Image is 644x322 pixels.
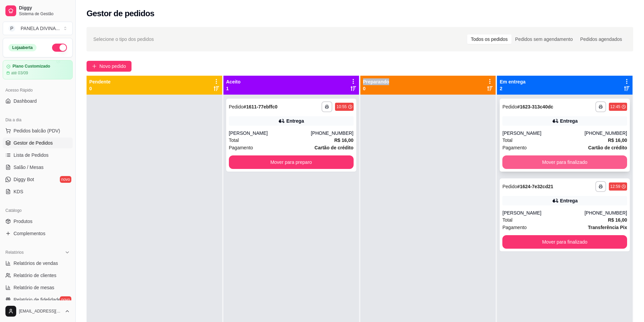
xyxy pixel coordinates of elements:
[576,34,626,44] div: Pedidos agendados
[517,184,553,189] strong: # 1624-7e32cd21
[3,258,73,269] a: Relatórios de vendas
[229,144,253,151] span: Pagamento
[363,78,389,85] p: Preparando
[229,104,244,109] span: Pedido
[243,104,277,109] strong: # 1611-77ebffc0
[560,118,578,124] div: Entrega
[14,176,34,183] span: Diggy Bot
[14,152,49,158] span: Lista de Pedidos
[87,61,132,72] button: Novo pedido
[585,130,627,137] div: [PHONE_NUMBER]
[19,5,70,11] span: Diggy
[3,138,73,148] a: Gestor de Pedidos
[229,130,311,137] div: [PERSON_NAME]
[3,294,73,305] a: Relatório de fidelidadenovo
[608,138,627,143] strong: R$ 16,00
[502,235,627,249] button: Mover para finalizado
[588,145,627,150] strong: Cartão de crédito
[226,78,241,85] p: Aceito
[311,130,353,137] div: [PHONE_NUMBER]
[3,282,73,293] a: Relatório de mesas
[14,127,60,134] span: Pedidos balcão (PDV)
[3,228,73,239] a: Complementos
[5,250,24,255] span: Relatórios
[500,78,525,85] p: Em entrega
[3,3,73,19] a: DiggySistema de Gestão
[314,145,353,150] strong: Cartão de crédito
[14,218,32,225] span: Produtos
[14,164,44,171] span: Salão / Mesas
[13,64,50,69] article: Plano Customizado
[502,130,585,137] div: [PERSON_NAME]
[467,34,511,44] div: Todos os pedidos
[14,230,45,237] span: Complementos
[3,85,73,96] div: Acesso Rápido
[99,63,126,70] span: Novo pedido
[3,303,73,319] button: [EMAIL_ADDRESS][DOMAIN_NAME]
[3,270,73,281] a: Relatório de clientes
[14,296,61,303] span: Relatório de fidelidade
[14,284,54,291] span: Relatório de mesas
[502,155,627,169] button: Mover para finalizado
[21,25,60,32] div: PANELA DIVINA ...
[14,188,23,195] span: KDS
[87,8,154,19] h2: Gestor de pedidos
[3,115,73,125] div: Dia a dia
[3,186,73,197] a: KDS
[610,184,620,189] div: 12:59
[8,25,15,32] span: P
[3,125,73,136] button: Pedidos balcão (PDV)
[52,44,67,52] button: Alterar Status
[502,184,517,189] span: Pedido
[502,144,527,151] span: Pagamento
[14,140,53,146] span: Gestor de Pedidos
[502,209,585,216] div: [PERSON_NAME]
[11,70,28,76] article: até 03/09
[14,260,58,267] span: Relatórios de vendas
[229,155,354,169] button: Mover para preparo
[336,104,347,109] div: 10:55
[610,104,620,109] div: 12:45
[3,216,73,227] a: Produtos
[3,174,73,185] a: Diggy Botnovo
[511,34,576,44] div: Pedidos sem agendamento
[3,150,73,160] a: Lista de Pedidos
[3,22,73,35] button: Select a team
[334,138,354,143] strong: R$ 16,00
[502,224,527,231] span: Pagamento
[517,104,553,109] strong: # 1623-313c40dc
[226,85,241,92] p: 1
[560,197,578,204] div: Entrega
[500,85,525,92] p: 2
[502,137,512,144] span: Total
[3,60,73,79] a: Plano Customizadoaté 03/09
[608,217,627,223] strong: R$ 16,00
[93,35,154,43] span: Selecione o tipo dos pedidos
[19,11,70,17] span: Sistema de Gestão
[8,44,37,51] div: Loja aberta
[92,64,97,69] span: plus
[585,209,627,216] div: [PHONE_NUMBER]
[3,162,73,173] a: Salão / Mesas
[502,216,512,224] span: Total
[14,98,37,104] span: Dashboard
[3,205,73,216] div: Catálogo
[89,85,111,92] p: 0
[363,85,389,92] p: 0
[89,78,111,85] p: Pendente
[3,96,73,106] a: Dashboard
[14,272,56,279] span: Relatório de clientes
[19,308,62,314] span: [EMAIL_ADDRESS][DOMAIN_NAME]
[229,137,239,144] span: Total
[286,118,304,124] div: Entrega
[588,225,627,230] strong: Transferência Pix
[502,104,517,109] span: Pedido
